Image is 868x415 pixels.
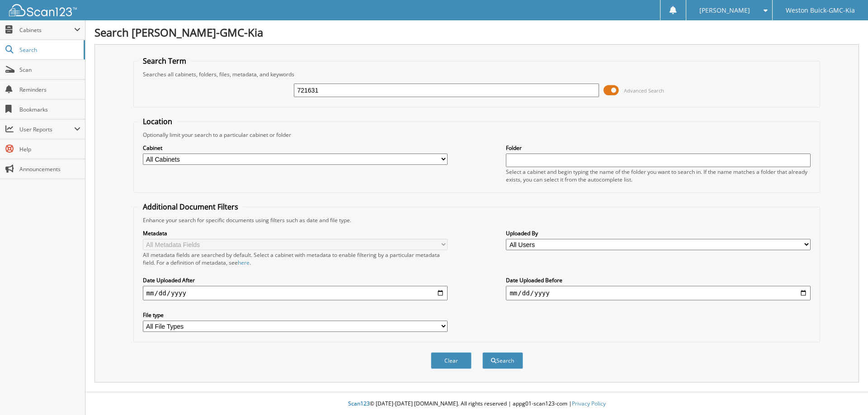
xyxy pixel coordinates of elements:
input: end [506,286,811,300]
div: All metadata fields are searched by default. Select a cabinet with metadata to enable filtering b... [143,251,448,266]
span: Search [19,46,79,54]
label: Folder [506,144,811,152]
a: here [238,259,250,266]
img: scan123-logo-white.svg [9,4,77,16]
div: Enhance your search for specific documents using filters such as date and file type. [138,216,816,224]
a: Privacy Policy [572,400,606,407]
span: Scan [19,66,80,74]
button: Search [482,352,523,369]
span: Help [19,145,80,153]
iframe: Chat Widget [823,372,868,415]
span: Announcements [19,165,80,173]
span: Cabinets [19,26,74,34]
legend: Location [138,117,177,126]
input: start [143,286,448,300]
h1: Search [PERSON_NAME]-GMC-Kia [94,25,859,40]
label: Uploaded By [506,229,811,237]
div: © [DATE]-[DATE] [DOMAIN_NAME]. All rights reserved | appg01-scan123-com | [85,393,868,415]
legend: Search Term [138,56,191,66]
span: User Reports [19,126,74,133]
div: Optionally limit your search to a particular cabinet or folder [138,131,816,139]
span: Scan123 [348,400,370,407]
label: File type [143,311,448,319]
span: Reminders [19,86,80,93]
label: Metadata [143,229,448,237]
div: Select a cabinet and begin typing the name of the folder you want to search in. If the name match... [506,168,811,183]
label: Date Uploaded Before [506,276,811,284]
div: Searches all cabinets, folders, files, metadata, and keywords [138,70,816,78]
span: Bookmarks [19,106,80,113]
legend: Additional Document Filters [138,202,243,212]
label: Cabinet [143,144,448,152]
span: [PERSON_NAME] [699,8,750,13]
label: Date Uploaded After [143,276,448,284]
span: Advanced Search [624,87,664,94]
span: Weston Buick-GMC-Kia [786,8,855,13]
button: Clear [431,352,472,369]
